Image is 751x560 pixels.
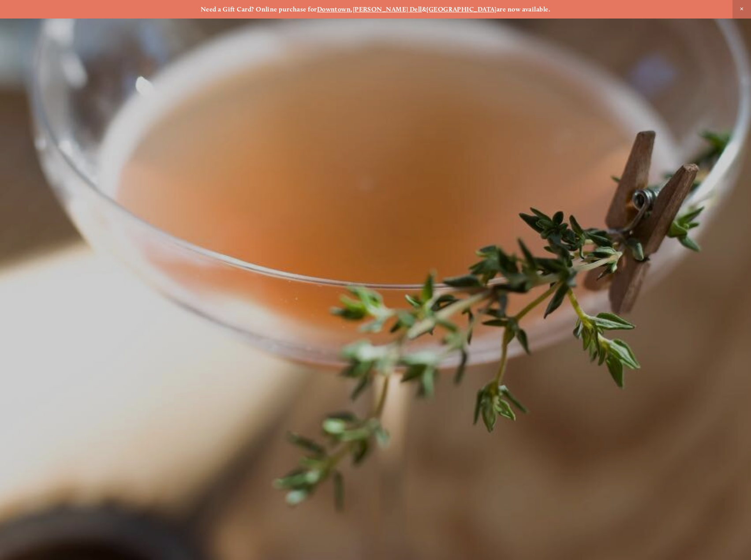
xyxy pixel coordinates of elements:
a: [PERSON_NAME] Dell [353,5,422,13]
strong: & [422,5,426,13]
strong: Need a Gift Card? Online purchase for [201,5,317,13]
a: [GEOGRAPHIC_DATA] [426,5,497,13]
strong: , [351,5,352,13]
strong: are now available. [497,5,550,13]
a: Downtown [317,5,351,13]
